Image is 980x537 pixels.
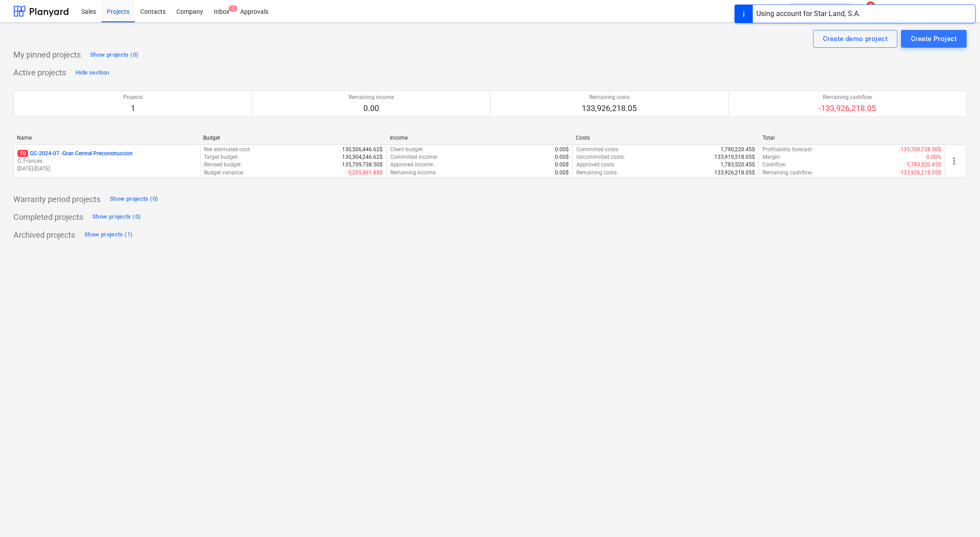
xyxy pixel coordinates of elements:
[92,212,141,222] div: Show projects (0)
[390,146,424,153] p: Client budget :
[901,30,967,48] button: Create Project
[84,230,133,240] div: Show projects (1)
[342,153,383,161] p: 130,504,246.62$
[763,135,942,141] div: Total
[823,33,888,45] div: Create demo project
[17,150,133,157] p: GC-2024-07 - Gran Central Preconstruccion
[90,210,143,224] button: Show projects (0)
[555,146,569,153] p: 0.00$
[721,161,755,169] p: 1,783,520.45$
[204,161,242,169] p: Revised budget :
[819,103,876,114] p: -133,926,218.05
[88,48,141,62] button: Show projects (0)
[576,146,619,153] p: Committed costs :
[204,153,239,161] p: Target budget :
[756,8,860,19] div: Using account for Star Land, S.A.
[390,161,434,169] p: Approved income :
[75,68,109,78] div: Hide section
[13,212,83,223] p: Completed projects
[926,153,941,161] p: 0.00%
[110,194,158,204] div: Show projects (0)
[17,150,196,173] div: 10GC-2024-07 -Gran Central PreconstruccionÓ. Francés[DATE]-[DATE]
[714,153,755,161] p: 133,919,518.05$
[123,103,143,114] p: 1
[721,146,755,153] p: 1,790,220.45$
[204,169,244,177] p: Budget variance :
[342,146,383,153] p: 130,506,446.62$
[582,94,637,101] p: Remaining costs
[349,103,394,114] p: 0.00
[911,33,957,45] div: Create Project
[90,50,138,60] div: Show projects (0)
[17,135,196,141] div: Name
[13,194,100,205] p: Warranty period projects
[905,161,941,169] p: -1,783,520.45$
[73,66,111,80] button: Hide section
[203,135,382,141] div: Budget
[763,153,781,161] p: Margin :
[390,169,437,177] p: Remaining income :
[763,146,813,153] p: Profitability forecast :
[813,30,897,48] button: Create demo project
[576,135,755,141] div: Costs
[576,161,615,169] p: Approved costs :
[13,230,75,240] p: Archived projects
[576,169,618,177] p: Remaining costs :
[390,135,569,141] div: Income
[342,161,383,169] p: 135,709,738.50$
[555,161,569,169] p: 0.00$
[390,153,438,161] p: Committed income :
[204,146,251,153] p: Net estimated cost :
[13,50,81,60] p: My pinned projects
[349,94,394,101] p: Remaining income
[82,228,135,242] button: Show projects (1)
[347,169,383,177] p: -5,205,491.88$
[13,67,66,78] p: Active projects
[714,169,755,177] p: 133,926,218.05$
[819,94,876,101] p: Remaining cashflow
[123,94,143,101] p: Projects
[582,103,637,114] p: 133,926,218.05
[899,169,941,177] p: -133,926,218.05$
[555,153,569,161] p: 0.00$
[763,169,813,177] p: Remaining cashflow :
[17,165,196,173] p: [DATE] - [DATE]
[108,192,160,207] button: Show projects (0)
[555,169,569,177] p: 0.00$
[17,150,28,157] span: 10
[899,146,941,153] p: -135,709,738.50$
[576,153,625,161] p: Uncommitted costs :
[17,157,196,165] p: Ó. Francés
[229,5,238,12] span: 2
[949,156,959,166] span: more_vert
[763,161,787,169] p: Cashflow :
